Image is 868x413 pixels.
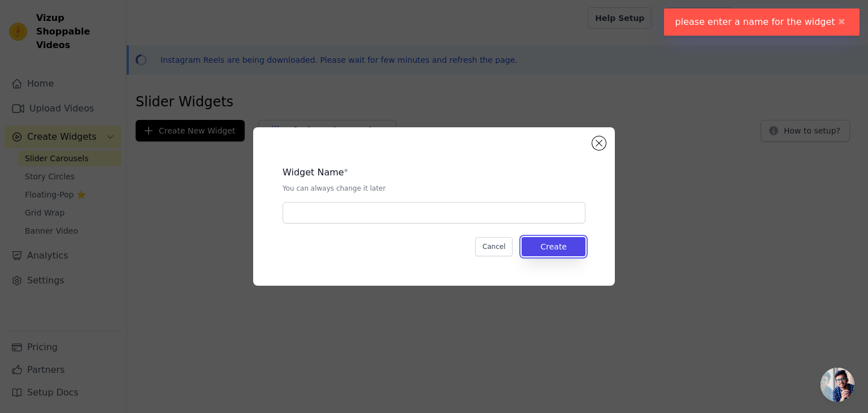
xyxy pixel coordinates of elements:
button: Cancel [475,237,513,256]
a: Chat abierto [821,368,854,402]
p: You can always change it later [283,184,585,193]
button: Close [835,15,848,29]
div: please enter a name for the widget [664,8,860,36]
legend: Widget Name [283,166,344,179]
button: Close modal [592,136,606,150]
button: Create [522,237,585,256]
